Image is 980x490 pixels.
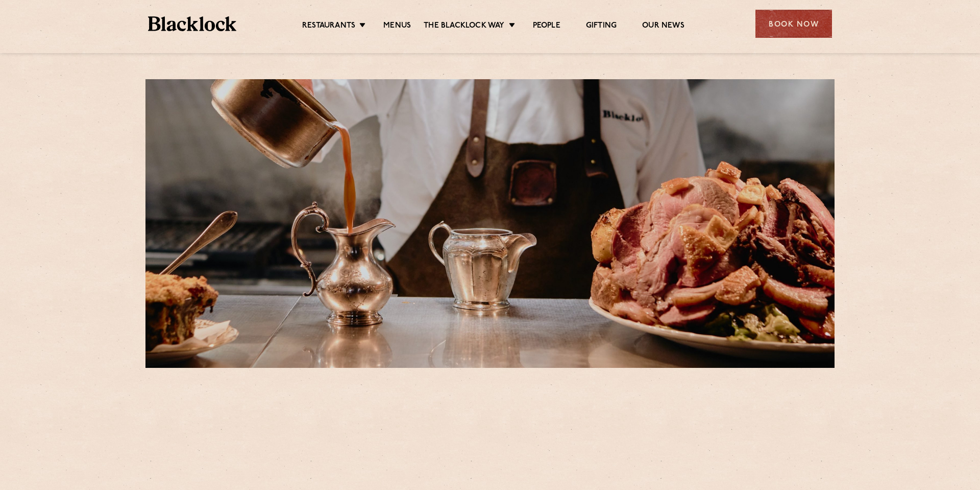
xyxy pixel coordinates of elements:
a: Restaurants [302,21,355,32]
a: Our News [642,21,684,32]
a: People [533,21,560,32]
div: Book Now [755,10,832,38]
img: BL_Textured_Logo-footer-cropped.svg [148,16,236,31]
a: Menus [383,21,411,32]
a: Gifting [586,21,617,32]
a: The Blacklock Way [424,21,504,32]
